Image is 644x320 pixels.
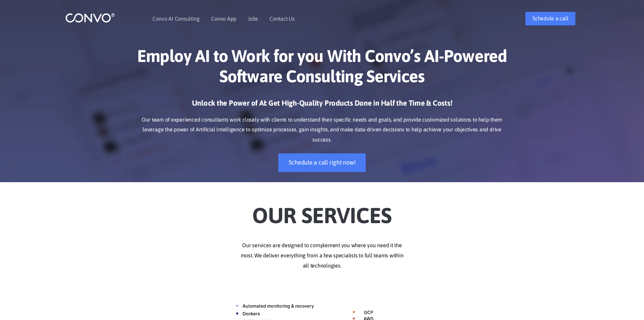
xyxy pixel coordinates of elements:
[135,46,510,91] h1: Employ AI to Work for you With Convo’s AI-Powered Software Consulting Services
[65,13,115,23] img: logo_1.png
[135,192,510,230] h2: Our Services
[135,98,510,113] h3: Unlock the Power of AI: Get High-Quality Products Done in Half the Time & Costs!
[152,16,199,21] a: Convo AI Consulting
[278,153,366,172] a: Schedule a call right now!
[525,12,575,25] a: Schedule a call
[269,16,295,21] a: Contact Us
[211,16,236,21] a: Convo App
[248,16,258,21] a: Jobs
[135,240,510,271] p: Our services are designed to complement you where you need it the most. We deliver everything fro...
[135,115,510,145] p: Our team of experienced consultants work closely with clients to understand their specific needs ...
